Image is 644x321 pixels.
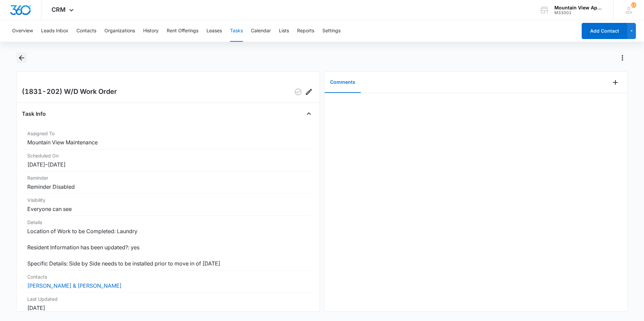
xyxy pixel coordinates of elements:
[230,20,243,42] button: Tasks
[22,271,314,293] div: Contacts[PERSON_NAME] & [PERSON_NAME]
[22,216,314,271] div: DetailsLocation of Work to be Completed: Laundry Resident Information has been updated?: yes Spec...
[22,86,117,97] h2: (1831-202) W/D Work Order
[12,20,33,42] button: Overview
[27,227,309,267] dd: Location of Work to be Completed: Laundry Resident Information has been updated?: yes Specific De...
[143,20,159,42] button: History
[76,20,96,42] button: Contacts
[22,172,314,194] div: ReminderReminder Disabled
[27,197,309,204] dt: Visibility
[27,273,309,280] dt: Contacts
[27,160,309,169] dd: [DATE] – [DATE]
[27,183,309,191] dd: Reminder Disabled
[27,138,309,146] dd: Mountain View Maintenance
[206,20,222,42] button: Leases
[27,282,122,289] a: [PERSON_NAME] & [PERSON_NAME]
[303,86,314,97] button: Edit
[631,2,636,8] span: 137
[303,108,314,119] button: Close
[27,174,309,181] dt: Reminder
[41,20,68,42] button: Leads Inbox
[27,205,309,213] dd: Everyone can see
[22,194,314,216] div: VisibilityEveryone can see
[251,20,271,42] button: Calendar
[554,10,604,15] div: account id
[27,152,309,159] dt: Scheduled On
[27,304,309,312] dd: [DATE]
[52,6,66,13] span: CRM
[322,20,341,42] button: Settings
[27,219,309,226] dt: Details
[610,77,621,88] button: Add Comment
[22,127,314,149] div: Assigned ToMountain View Maintenance
[297,20,314,42] button: Reports
[104,20,135,42] button: Organizations
[554,5,604,10] div: account name
[22,149,314,172] div: Scheduled On[DATE]–[DATE]
[27,295,309,302] dt: Last Updated
[22,110,46,118] h4: Task Info
[27,130,309,137] dt: Assigned To
[279,20,289,42] button: Lists
[582,23,627,39] button: Add Contact
[16,52,27,63] button: Back
[631,2,636,8] div: notifications count
[617,52,628,63] button: Actions
[325,72,361,93] button: Comments
[22,293,314,315] div: Last Updated[DATE]
[167,20,198,42] button: Rent Offerings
